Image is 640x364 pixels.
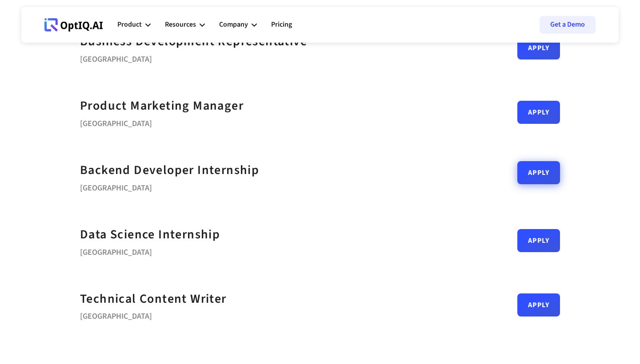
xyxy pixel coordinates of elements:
a: Product Marketing Manager [80,96,244,116]
div: [GEOGRAPHIC_DATA] [80,245,220,257]
div: [GEOGRAPHIC_DATA] [80,180,259,193]
a: Apply [517,229,560,252]
a: Apply [517,36,560,59]
a: Apply [517,293,560,317]
a: Webflow Homepage [44,12,103,38]
div: Product [117,12,151,38]
div: [GEOGRAPHIC_DATA] [80,51,307,64]
a: Get a Demo [540,16,596,34]
strong: Data Science Internship [80,226,220,243]
strong: Backend Developer Internship [80,161,259,179]
div: [GEOGRAPHIC_DATA] [80,116,244,128]
a: Technical Content Writer [80,289,227,309]
a: Data Science Internship [80,225,220,245]
a: Apply [517,101,560,124]
div: Webflow Homepage [44,31,45,32]
div: Company [219,12,257,38]
a: Backend Developer Internship [80,160,259,180]
a: Pricing [271,12,292,38]
div: Resources [165,19,196,31]
div: [GEOGRAPHIC_DATA] [80,309,227,321]
a: Apply [517,161,560,184]
strong: Technical Content Writer [80,290,227,308]
div: Resources [165,12,205,38]
div: Company [219,19,248,31]
div: Product [117,19,142,31]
